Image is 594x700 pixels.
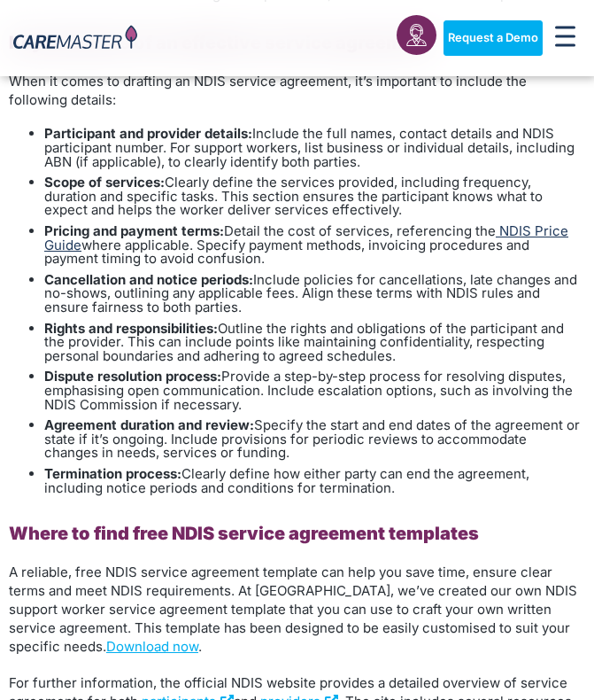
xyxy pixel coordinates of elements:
[44,237,529,268] span: where applicable. Specify payment methods, invoicing procedures and payment timing to avoid confu...
[44,174,165,191] b: Scope of services:
[44,320,564,364] span: Outline the rights and obligations of the participant and the provider. This can include points l...
[44,465,529,496] span: Clearly define how either party can end the agreement, including notice periods and conditions fo...
[44,368,573,412] span: Provide a step-by-step process for resolving disputes, emphasising open communication. Include es...
[44,320,218,337] b: Rights and responsibilities:
[44,125,575,169] span: Include the full names, contact details and NDIS participant number. For support workers, list bu...
[44,174,543,218] span: Clearly define the services provided, including frequency, duration and specific tasks. This sect...
[44,416,580,461] span: Specify the start and end dates of the agreement or state if it’s ongoing. Include provisions for...
[106,638,198,655] a: Download now
[224,222,496,239] span: Detail the cost of services, referencing the
[44,222,224,239] b: Pricing and payment terms:
[13,25,137,52] img: CareMaster Logo
[44,416,254,433] b: Agreement duration and review:
[44,271,577,315] span: Include policies for cancellations, late changes and no-shows, outlining any applicable fees. Ali...
[9,73,527,108] span: When it comes to drafting an NDIS service agreement, it’s important to include the following deta...
[9,523,479,544] b: Where to find free NDIS service agreement templates
[44,271,253,288] b: Cancellation and notice periods:
[44,125,252,142] b: Participant and provider details:
[550,20,581,56] div: Menu Toggle
[44,465,181,482] b: Termination process:
[448,31,538,45] span: Request a Demo
[444,20,543,56] a: Request a Demo
[9,564,577,655] span: A reliable, free NDIS service agreement template can help you save time, ensure clear terms and m...
[44,368,221,385] b: Dispute resolution process:
[44,222,568,253] a: NDIS Price Guide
